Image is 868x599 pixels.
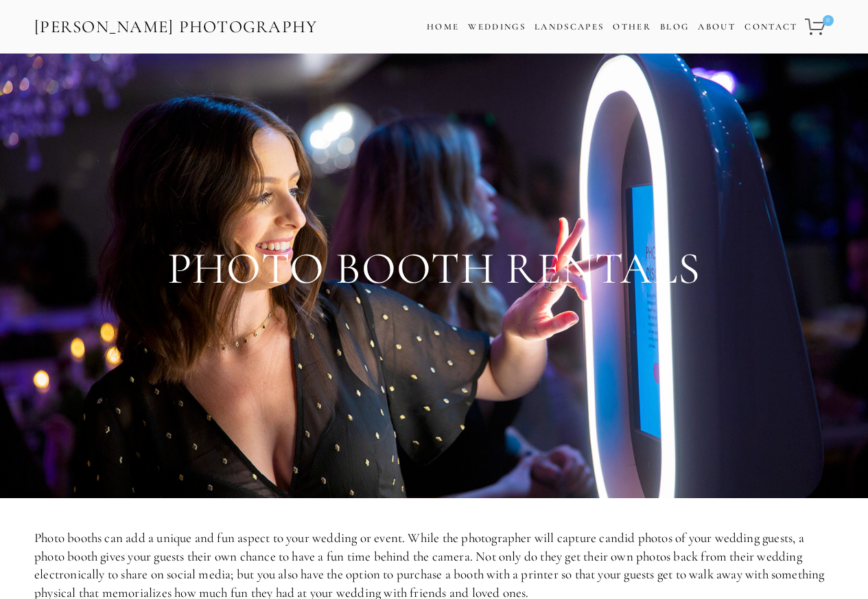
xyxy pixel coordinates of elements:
[803,10,835,43] a: 0 items in cart
[427,17,459,37] a: Home
[698,17,736,37] a: About
[468,21,526,32] a: Weddings
[744,17,797,37] a: Contact
[823,15,834,26] span: 0
[613,21,651,32] a: Other
[33,12,319,43] a: [PERSON_NAME] Photography
[660,17,689,37] a: Blog
[535,21,604,32] a: Landscapes
[34,244,834,294] h1: Photo Booth Rentals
